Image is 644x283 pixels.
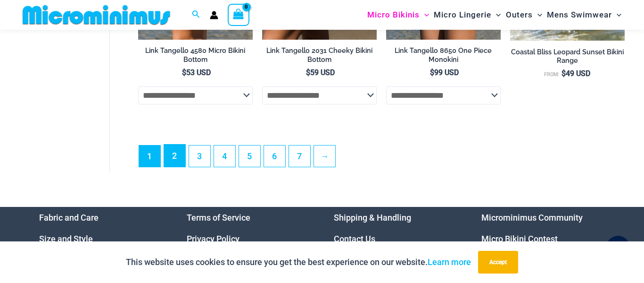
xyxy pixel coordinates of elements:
[386,46,501,68] a: Link Tangello 8650 One Piece Monokini
[367,3,420,27] span: Micro Bikinis
[545,3,624,27] a: Mens SwimwearMenu ToggleMenu Toggle
[262,46,377,68] a: Link Tangello 2031 Cheeky Bikini Bottom
[506,3,533,27] span: Outers
[39,213,99,223] a: Fabric and Care
[510,48,625,69] a: Coastal Bliss Leopard Sunset Bikini Range
[481,207,605,271] aside: Footer Widget 4
[561,69,566,78] span: $
[187,207,311,271] nav: Menu
[510,48,625,65] h2: Coastal Bliss Leopard Sunset Bikini Range
[228,4,249,26] a: View Shopping Cart, empty
[547,3,612,27] span: Mens Swimwear
[262,46,377,64] h2: Link Tangello 2031 Cheeky Bikini Bottom
[561,69,590,78] bdi: 49 USD
[363,1,625,28] nav: Site Navigation
[189,146,210,167] a: Page 3
[430,68,459,77] bdi: 99 USD
[612,3,621,27] span: Menu Toggle
[138,144,625,172] nav: Product Pagination
[478,251,518,274] button: Accept
[533,3,542,27] span: Menu Toggle
[491,3,501,27] span: Menu Toggle
[544,71,559,77] span: From:
[314,146,335,167] a: →
[187,234,239,244] a: Privacy Policy
[334,207,458,271] nav: Menu
[214,146,235,167] a: Page 4
[334,207,458,271] aside: Footer Widget 3
[306,68,335,77] bdi: 59 USD
[334,234,375,244] a: Contact Us
[430,68,434,77] span: $
[481,234,558,244] a: Micro Bikini Contest
[39,207,163,271] nav: Menu
[431,3,503,27] a: Micro LingerieMenu ToggleMenu Toggle
[239,146,260,167] a: Page 5
[164,145,185,167] a: Page 2
[428,257,471,267] a: Learn more
[19,4,174,26] img: MM SHOP LOGO FLAT
[481,207,605,271] nav: Menu
[210,11,218,19] a: Account icon link
[139,146,160,167] span: Page 1
[289,146,310,167] a: Page 7
[264,146,285,167] a: Page 6
[187,213,250,223] a: Terms of Service
[182,68,211,77] bdi: 53 USD
[126,255,471,269] p: This website uses cookies to ensure you get the best experience on our website.
[504,3,545,27] a: OutersMenu ToggleMenu Toggle
[334,213,411,223] a: Shipping & Handling
[192,9,200,21] a: Search icon link
[138,46,253,64] h2: Link Tangello 4580 Micro Bikini Bottom
[420,3,429,27] span: Menu Toggle
[306,68,310,77] span: $
[39,207,163,271] aside: Footer Widget 1
[138,46,253,68] a: Link Tangello 4580 Micro Bikini Bottom
[434,3,491,27] span: Micro Lingerie
[187,207,311,271] aside: Footer Widget 2
[182,68,186,77] span: $
[365,3,431,27] a: Micro BikinisMenu ToggleMenu Toggle
[39,234,93,244] a: Size and Style
[481,213,583,223] a: Microminimus Community
[386,46,501,64] h2: Link Tangello 8650 One Piece Monokini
